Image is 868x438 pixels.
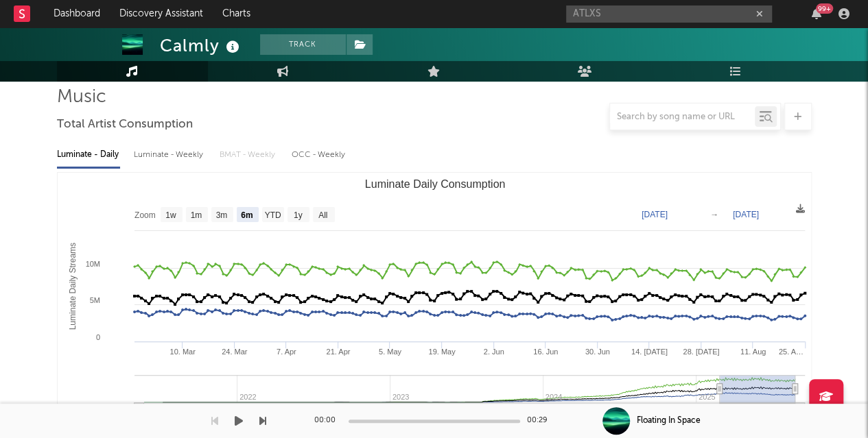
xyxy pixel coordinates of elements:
div: Floating In Space [637,415,701,427]
text: Luminate Daily Consumption [364,178,505,190]
div: Luminate - Daily [57,143,120,167]
span: Music [57,89,106,106]
text: [DATE] [642,210,668,219]
button: 99+ [812,8,821,19]
text: 0 [95,333,99,341]
text: 3m [215,210,227,220]
input: Search for artists [566,5,772,23]
div: 00:00 [314,413,342,429]
text: 5M [89,296,99,304]
text: 21. Apr [326,348,350,356]
text: 11. Aug [740,348,765,356]
div: 00:29 [527,413,554,429]
text: 1w [165,210,176,220]
text: 1m [190,210,202,220]
text: 28. [DATE] [683,348,719,356]
text: 14. [DATE] [631,348,667,356]
text: All [318,210,327,220]
text: 5. May [378,348,401,356]
div: Calmly [160,34,243,57]
text: 1y [293,210,302,220]
button: Track [260,34,346,55]
div: OCC - Weekly [292,143,347,167]
text: 6m [241,210,253,220]
text: 25. A… [778,348,803,356]
text: Luminate Daily Streams [67,243,77,330]
div: 99 + [816,3,833,14]
text: 10. Mar [169,348,196,356]
text: 7. Apr [276,348,296,356]
text: 19. May [428,348,456,356]
text: [DATE] [733,210,759,219]
text: 30. Jun [585,348,609,356]
text: 24. Mar [222,348,248,356]
text: Zoom [134,210,156,220]
text: → [710,210,718,219]
input: Search by song name or URL [610,112,755,123]
text: YTD [264,210,281,220]
text: 16. Jun [533,348,558,356]
div: Luminate - Weekly [134,143,206,167]
text: 10M [85,260,99,268]
text: 2. Jun [483,348,504,356]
